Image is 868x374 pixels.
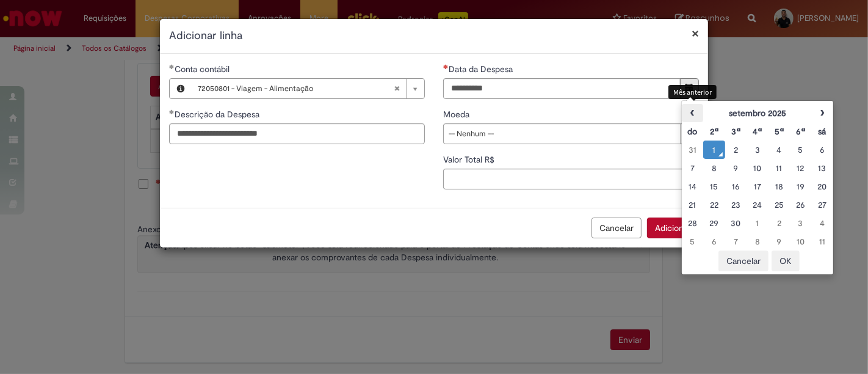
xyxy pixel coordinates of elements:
div: 15 September 2025 Monday [706,180,722,193]
th: Sábado [811,122,833,141]
div: 10 October 2025 Friday [793,235,808,248]
div: 02 September 2025 Tuesday [728,144,743,156]
div: 27 September 2025 Saturday [814,199,830,211]
div: 05 October 2025 Sunday [685,235,700,248]
h2: Adicionar linha [169,28,699,44]
div: 14 September 2025 Sunday [685,180,700,193]
div: 24 September 2025 Wednesday [750,199,765,211]
a: 72050801 - Viagem - AlimentaçãoLimpar campo Conta contábil [192,79,424,98]
input: Data da Despesa [443,78,681,99]
input: Valor Total R$ [443,169,699,189]
th: Terça-feira [725,122,747,141]
div: 18 September 2025 Thursday [772,180,787,193]
div: 12 September 2025 Friday [793,162,808,174]
th: Quinta-feira [769,122,790,141]
div: 06 October 2025 Monday [706,235,722,248]
th: Sexta-feira [790,122,811,141]
div: 13 September 2025 Saturday [814,162,830,174]
div: 01 October 2025 Wednesday [750,217,765,229]
span: -- Nenhum -- [449,124,674,144]
th: Mês anterior [682,104,703,122]
span: Obrigatório Preenchido [169,109,175,114]
div: 25 September 2025 Thursday [772,199,787,211]
div: 04 September 2025 Thursday [772,144,787,156]
button: Mostrar calendário para Data da Despesa [680,78,699,99]
div: 20 September 2025 Saturday [814,180,830,193]
th: setembro 2025. Alternar mês [703,104,811,122]
div: 28 September 2025 Sunday [685,217,700,229]
div: 08 October 2025 Wednesday [750,235,765,248]
th: Próximo mês [811,104,833,122]
div: 16 September 2025 Tuesday [728,180,743,193]
span: Moeda [443,109,472,120]
button: Cancelar [591,218,642,238]
div: 08 September 2025 Monday [706,162,722,174]
div: 31 August 2025 Sunday [685,144,700,156]
div: 06 September 2025 Saturday [814,144,830,156]
div: 04 October 2025 Saturday [814,217,830,229]
abbr: Limpar campo Conta contábil [388,79,406,98]
div: 10 September 2025 Wednesday [750,162,765,174]
div: 30 September 2025 Tuesday [728,217,743,229]
span: Valor Total R$ [443,154,497,165]
div: Escolher data [681,100,834,275]
span: Necessários [443,64,449,69]
div: Mês anterior [668,85,717,99]
button: Cancelar [718,251,769,271]
div: 03 October 2025 Friday [793,217,808,229]
div: 05 September 2025 Friday [793,144,808,156]
div: 11 September 2025 Thursday [772,162,787,174]
div: 22 September 2025 Monday [706,199,722,211]
div: 02 October 2025 Thursday [772,217,787,229]
button: OK [772,251,800,271]
input: Descrição da Despesa [169,123,425,144]
div: 29 September 2025 Monday [706,217,722,229]
span: Necessários - Conta contábil [175,64,232,75]
div: 26 September 2025 Friday [793,199,808,211]
div: 07 October 2025 Tuesday [728,235,743,248]
span: Descrição da Despesa [175,109,262,120]
div: 09 September 2025 Tuesday [728,162,743,174]
div: 07 September 2025 Sunday [685,162,700,174]
button: Adicionar [647,218,699,238]
span: Data da Despesa [449,64,515,75]
th: Quarta-feira [747,122,768,141]
div: 17 September 2025 Wednesday [750,180,765,193]
div: 03 September 2025 Wednesday [750,144,765,156]
div: 21 September 2025 Sunday [685,199,700,211]
button: Conta contábil, Visualizar este registro 72050801 - Viagem - Alimentação [170,79,192,98]
div: O seletor de data foi aberto.01 September 2025 Monday [706,144,722,156]
th: Domingo [682,122,703,141]
span: 72050801 - Viagem - Alimentação [198,79,394,98]
div: 23 September 2025 Tuesday [728,199,743,211]
div: 11 October 2025 Saturday [814,235,830,248]
span: Obrigatório Preenchido [169,64,175,69]
div: 19 September 2025 Friday [793,180,808,193]
th: Segunda-feira [703,122,725,141]
button: Fechar modal [692,27,699,40]
div: 09 October 2025 Thursday [772,235,787,248]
